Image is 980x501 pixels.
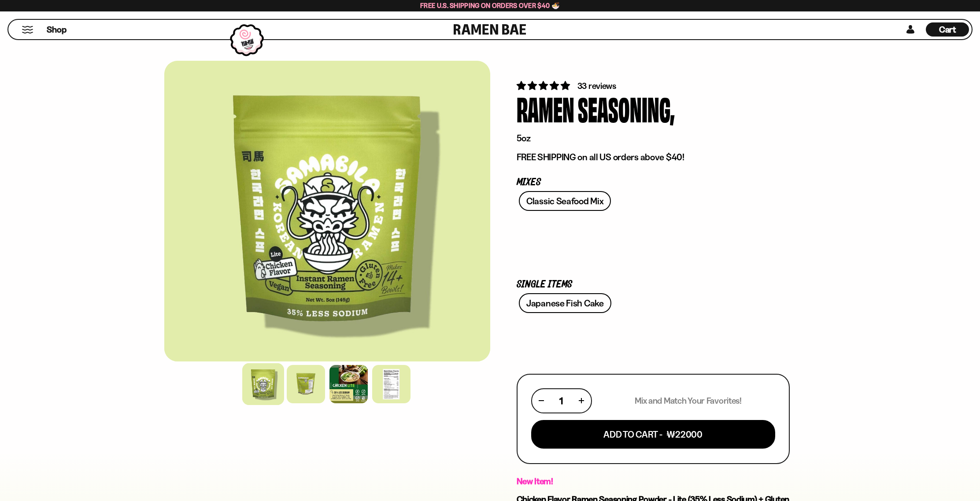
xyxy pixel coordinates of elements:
[519,191,611,211] a: Classic Seafood Mix
[559,395,563,406] span: 1
[517,80,572,91] span: 5.00 stars
[47,22,67,37] a: Shop
[531,420,775,449] button: Add To Cart - ₩22000
[926,20,969,39] div: Cart
[517,133,790,144] p: 5oz
[939,24,956,35] span: Cart
[519,293,611,313] a: Japanese Fish Cake
[47,24,67,36] span: Shop
[517,280,790,289] p: Single Items
[578,92,674,125] div: Seasoning,
[517,178,790,187] p: Mixes
[517,476,553,486] strong: New Item!
[635,395,742,406] p: Mix and Match Your Favorites!
[517,92,574,125] div: Ramen
[420,1,560,10] span: Free U.S. Shipping on Orders over $40 🍜
[577,81,616,91] span: 33 reviews
[22,26,33,33] button: Mobile Menu Trigger
[517,151,790,163] p: FREE SHIPPING on all US orders above $40!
